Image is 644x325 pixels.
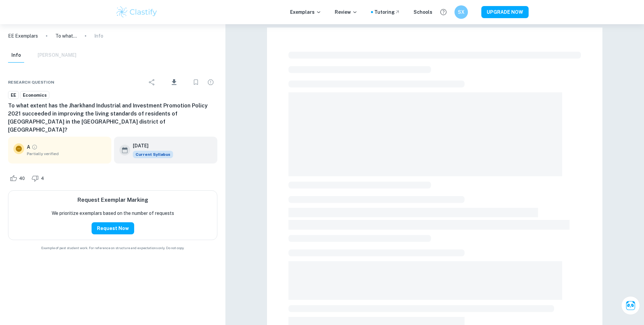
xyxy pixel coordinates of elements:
h6: SX [458,8,465,16]
div: Download [160,74,188,91]
div: Dislike [30,173,48,184]
a: Economics [20,91,49,99]
img: Clastify logo [115,5,158,19]
h6: To what extent has the Jharkhand Industrial and Investment Promotion Policy 2021 succeeded in imp... [8,102,217,134]
button: Info [8,48,24,63]
button: Request Now [92,222,134,234]
p: Review [335,8,358,16]
span: Current Syllabus [133,151,173,158]
h6: [DATE] [133,142,168,149]
span: 40 [15,175,29,182]
div: Bookmark [189,76,203,89]
span: 4 [37,175,48,182]
a: EE Exemplars [8,32,38,40]
div: Like [8,173,29,184]
a: EE [8,91,19,99]
div: Report issue [204,76,217,89]
p: We prioritize exemplars based on the number of requests [52,210,174,217]
span: Research question [8,79,54,85]
div: This exemplar is based on the current syllabus. Feel free to refer to it for inspiration/ideas wh... [133,151,173,158]
button: Ask Clai [621,296,640,315]
span: Example of past student work. For reference on structure and expectations only. Do not copy. [8,245,217,250]
div: Share [145,76,159,89]
span: EE [8,92,18,99]
a: Grade partially verified [32,144,38,150]
p: Info [94,32,103,40]
a: Schools [414,8,432,16]
span: Partially verified [27,151,106,157]
button: Help and Feedback [438,6,449,18]
button: SX [454,5,468,19]
span: Economics [20,92,49,99]
p: A [27,143,30,151]
h6: Request Exemplar Marking [77,196,148,204]
p: Exemplars [290,8,321,16]
a: Tutoring [374,8,400,16]
p: To what extent has the Jharkhand Industrial and Investment Promotion Policy 2021 succeeded in imp... [55,32,77,40]
button: UPGRADE NOW [481,6,529,18]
